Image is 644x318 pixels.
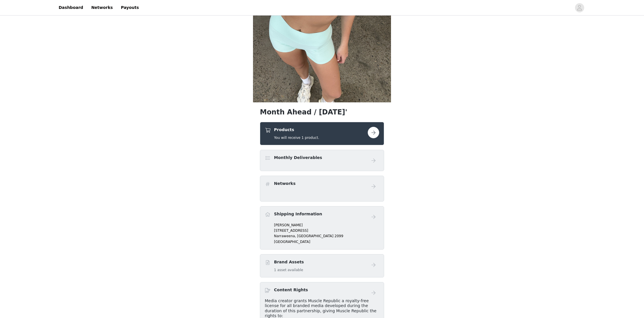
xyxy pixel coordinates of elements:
[577,3,582,12] div: avatar
[274,127,319,133] h4: Products
[260,107,384,117] h1: Month Ahead / [DATE]'
[260,254,384,277] div: Brand Assets
[55,1,87,14] a: Dashboard
[260,150,384,171] div: Monthly Deliverables
[88,1,116,14] a: Networks
[274,267,304,273] h5: 1 asset available
[117,1,142,14] a: Payouts
[335,234,344,238] span: 2099
[260,122,384,145] div: Products
[260,176,384,202] div: Networks
[297,234,333,238] span: [GEOGRAPHIC_DATA]
[274,211,322,217] h4: Shipping Information
[274,135,319,140] h5: You will receive 1 product.
[274,181,296,187] h4: Networks
[274,234,296,238] span: Narraweena,
[260,206,384,250] div: Shipping Information
[274,155,322,161] h4: Monthly Deliverables
[274,259,304,265] h4: Brand Assets
[274,223,379,228] p: [PERSON_NAME]
[274,287,308,293] h4: Content Rights
[274,228,379,233] p: [STREET_ADDRESS]
[274,239,379,244] p: [GEOGRAPHIC_DATA]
